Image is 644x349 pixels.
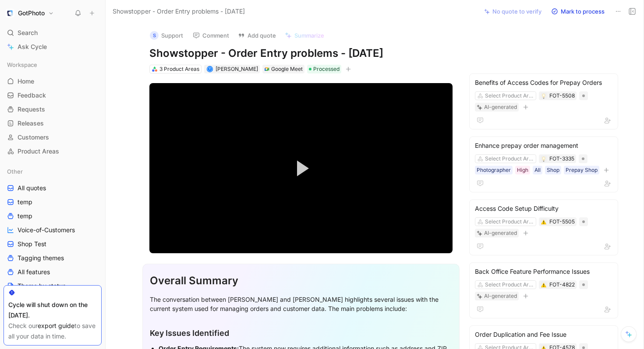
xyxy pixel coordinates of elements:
a: Requests [4,103,102,116]
div: AI-generated [484,229,517,237]
span: Summarize [294,31,324,39]
div: AI-generated [484,292,517,300]
button: Mark to process [547,5,609,17]
span: [PERSON_NAME] [216,66,258,72]
a: Tagging themes [4,251,102,265]
span: Shop Test [18,240,46,248]
div: Prepay Shop [566,166,598,174]
div: Processed [307,65,341,73]
div: Back Office Feature Performance Issues [475,266,612,277]
img: GotPhoto [6,9,14,17]
span: Tagging themes [18,254,64,262]
div: Select Product Area [485,280,534,289]
span: Home [18,77,34,86]
span: Requests [18,105,45,114]
button: Play Video [281,149,321,188]
span: Ask Cycle [18,42,47,52]
button: 💡 [541,156,547,162]
img: 💡 [541,157,546,162]
div: FOT-5505 [549,217,575,226]
div: Enhance prepay order management [475,140,612,151]
div: Benefits of Access Codes for Prepay Orders [475,77,612,88]
div: Check our to save all your data in time. [8,321,97,342]
div: Other [4,165,102,178]
button: Add quote [234,29,280,42]
span: Customers [18,133,49,142]
a: export guide [38,322,74,329]
div: Search [4,26,102,39]
div: The conversation between [PERSON_NAME] and [PERSON_NAME] highlights several issues with the curre... [150,295,452,313]
div: Shop [547,166,559,174]
h1: Showstopper - Order Entry problems - [DATE] [149,46,453,60]
span: Search [18,28,38,38]
button: ⚠️ [541,219,547,225]
div: 3 Product Areas [159,65,199,73]
a: Releases [4,117,102,130]
span: Theme by status [18,282,66,290]
div: Cycle will shut down on the [DATE]. [8,300,97,321]
span: All features [18,268,50,276]
a: Shop Test [4,237,102,251]
span: Product Areas [18,147,59,156]
div: Order Duplication and Fee Issue [475,329,612,340]
div: FOT-4822 [549,280,575,289]
div: t [207,66,212,71]
button: Comment [189,29,233,42]
span: temp [18,198,32,206]
a: Theme by status [4,279,102,293]
div: Overall Summary [150,273,452,289]
div: AI-generated [484,103,517,112]
span: Workspace [7,60,37,69]
a: Customers [4,131,102,144]
div: Photographer [477,166,511,174]
button: GotPhotoGotPhoto [4,7,56,19]
img: ⚠️ [541,283,546,288]
button: SSupport [146,29,187,42]
span: temp [18,212,32,220]
div: Select Product Area [485,91,534,100]
h1: GotPhoto [18,9,45,17]
span: Other [7,167,23,176]
div: S [150,31,159,40]
div: High [517,166,528,174]
img: 💡 [541,94,546,99]
div: Video Player [149,83,453,253]
span: Voice-of-Customers [18,226,75,234]
div: All [534,166,541,174]
button: ⚠️ [541,282,547,288]
div: FOT-3335 [549,154,574,163]
span: Processed [313,65,340,73]
div: Select Product Area [485,154,534,163]
a: temp [4,195,102,209]
span: Showstopper - Order Entry problems - [DATE] [113,6,245,17]
button: Summarize [281,29,328,42]
img: ⚠️ [541,220,546,225]
button: 💡 [541,93,547,99]
a: Product Areas [4,145,102,158]
span: Feedback [18,91,46,100]
a: Home [4,75,102,88]
div: Google Meet [271,65,303,73]
div: Access Code Setup Difficulty [475,203,612,214]
span: Releases [18,119,44,128]
div: FOT-5508 [549,91,575,100]
a: temp [4,209,102,223]
a: Feedback [4,89,102,102]
a: Ask Cycle [4,40,102,53]
button: No quote to verify [480,5,545,17]
span: All quotes [18,184,46,192]
div: Select Product Area [485,217,534,226]
div: Workspace [4,58,102,71]
a: Voice-of-Customers [4,223,102,237]
a: All quotes [4,181,102,195]
a: All features [4,265,102,279]
div: Key Issues Identified [150,327,452,339]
